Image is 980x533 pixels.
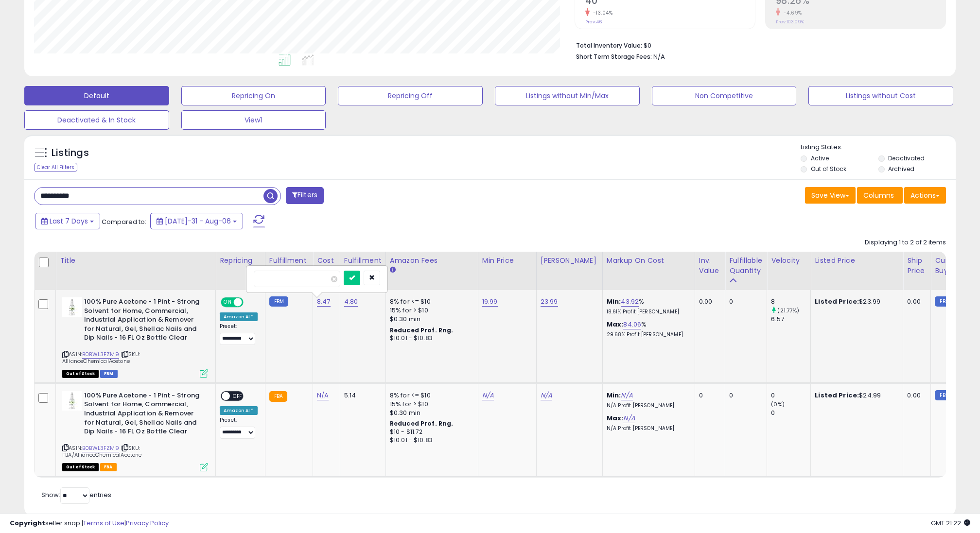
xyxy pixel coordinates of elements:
[60,256,211,266] div: Title
[344,391,378,400] div: 5.14
[181,110,326,130] button: View1
[62,391,82,411] img: 31wPQ+M-gKL._SL40_.jpg
[576,39,939,51] li: $0
[607,297,687,315] div: %
[222,298,234,307] span: ON
[286,187,324,204] button: Filters
[220,312,258,321] div: Amazon AI *
[84,391,202,439] b: 100% Pure Acetone - 1 Pint - Strong Solvent for Home, Commercial, Industrial Application & Remove...
[815,391,895,400] div: $24.99
[317,391,329,400] a: N/A
[771,400,785,408] small: (0%)
[805,187,856,204] button: Save View
[150,213,243,229] button: [DATE]-31 - Aug-06
[652,86,797,105] button: Non Competitive
[269,256,309,266] div: Fulfillment
[181,86,326,105] button: Repricing On
[100,463,117,471] span: FBA
[390,266,396,275] small: Amazon Fees.
[729,391,759,400] div: 0
[390,297,471,306] div: 8% for <= $10
[607,425,687,432] p: N/A Profit [PERSON_NAME]
[621,297,639,307] a: 43.92
[771,315,810,324] div: 6.57
[390,400,471,409] div: 15% for > $10
[165,216,231,226] span: [DATE]-31 - Aug-06
[82,444,119,452] a: B0BWL3FZM9
[24,110,169,130] button: Deactivated & In Stock
[62,297,82,317] img: 31wPQ+M-gKL._SL40_.jpg
[482,256,532,266] div: Min Price
[907,391,923,400] div: 0.00
[338,86,483,105] button: Repricing Off
[607,413,624,423] b: Max:
[607,320,624,329] b: Max:
[34,163,77,172] div: Clear All Filters
[10,518,45,528] strong: Copyright
[35,213,100,229] button: Last 7 Days
[623,320,641,329] a: 84.06
[888,165,914,173] label: Archived
[607,320,687,338] div: %
[801,143,955,152] p: Listing States:
[607,309,687,315] p: 18.61% Profit [PERSON_NAME]
[653,52,665,61] span: N/A
[602,252,695,290] th: The percentage added to the cost of goods (COGS) that forms the calculator for Min & Max prices.
[607,297,621,306] b: Min:
[935,296,954,307] small: FBM
[907,256,927,276] div: Ship Price
[269,296,288,307] small: FBM
[729,256,763,276] div: Fulfillable Quantity
[390,391,471,400] div: 8% for <= $10
[815,391,859,400] b: Listed Price:
[62,463,99,471] span: All listings that are currently out of stock and unavailable for purchase on Amazon
[344,297,358,307] a: 4.80
[50,216,88,226] span: Last 7 Days
[771,256,806,266] div: Velocity
[815,256,899,266] div: Listed Price
[771,297,810,306] div: 8
[729,297,759,306] div: 0
[888,154,925,162] label: Deactivated
[220,256,261,266] div: Repricing
[62,297,208,377] div: ASIN:
[317,256,336,266] div: Cost
[390,256,474,266] div: Amazon Fees
[52,146,89,160] h5: Listings
[482,297,498,307] a: 19.99
[811,154,829,162] label: Active
[495,86,640,105] button: Listings without Min/Max
[607,402,687,409] p: N/A Profit [PERSON_NAME]
[62,370,99,378] span: All listings that are currently out of stock and unavailable for purchase on Amazon
[242,298,258,307] span: OFF
[585,19,602,25] small: Prev: 46
[62,391,208,470] div: ASIN:
[126,518,169,528] a: Privacy Policy
[220,323,258,345] div: Preset:
[390,326,454,334] b: Reduced Prof. Rng.
[931,518,970,528] span: 2025-08-15 21:22 GMT
[482,391,494,400] a: N/A
[904,187,946,204] button: Actions
[10,519,169,528] div: seller snap | |
[62,350,140,365] span: | SKU: AllianceChemicalAcetone
[776,19,804,25] small: Prev: 103.09%
[100,370,118,378] span: FBM
[390,419,454,428] b: Reduced Prof. Rng.
[857,187,903,204] button: Columns
[541,391,552,400] a: N/A
[269,391,287,402] small: FBA
[811,165,846,173] label: Out of Stock
[815,297,859,306] b: Listed Price:
[699,256,721,276] div: Inv. value
[607,331,687,338] p: 29.68% Profit [PERSON_NAME]
[699,391,717,400] div: 0
[863,190,894,200] span: Columns
[24,86,169,105] button: Default
[780,9,802,17] small: -4.69%
[82,350,119,359] a: B0BWL3FZM9
[621,391,632,400] a: N/A
[865,238,946,247] div: Displaying 1 to 2 of 2 items
[576,41,642,50] b: Total Inventory Value:
[808,86,953,105] button: Listings without Cost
